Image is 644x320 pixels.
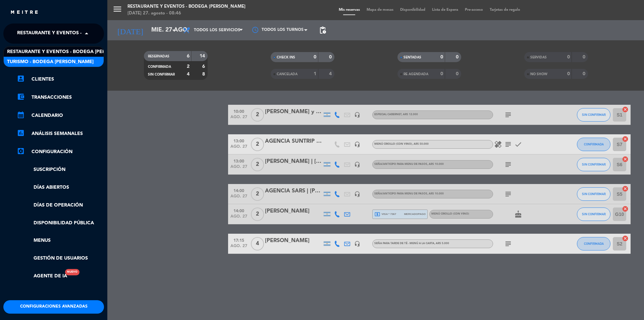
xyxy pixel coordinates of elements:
i: account_balance_wallet [17,93,25,101]
div: Nuevo [65,269,79,275]
a: Disponibilidad pública [17,219,104,227]
span: Restaurante y Eventos - Bodega [PERSON_NAME] [17,27,144,41]
span: Restaurante y Eventos - Bodega [PERSON_NAME] [7,48,134,56]
a: Menus [17,237,104,244]
a: Suscripción [17,166,104,174]
i: calendar_month [17,111,25,119]
a: account_boxClientes [17,75,104,83]
a: Días de Operación [17,201,104,209]
a: account_balance_walletTransacciones [17,93,104,101]
a: Configuración [17,148,104,156]
span: Turismo - Bodega [PERSON_NAME] [7,58,94,66]
a: Gestión de usuarios [17,255,104,262]
button: Configuraciones avanzadas [3,300,104,314]
i: assessment [17,129,25,137]
img: MEITRE [10,10,39,15]
a: Días abiertos [17,184,104,191]
span: pending_actions [319,26,327,34]
a: calendar_monthCalendario [17,111,104,120]
a: assessmentANÁLISIS SEMANALES [17,130,104,138]
i: account_box [17,75,25,83]
i: settings_applications [17,147,25,155]
a: Agente de IANuevo [17,272,67,280]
